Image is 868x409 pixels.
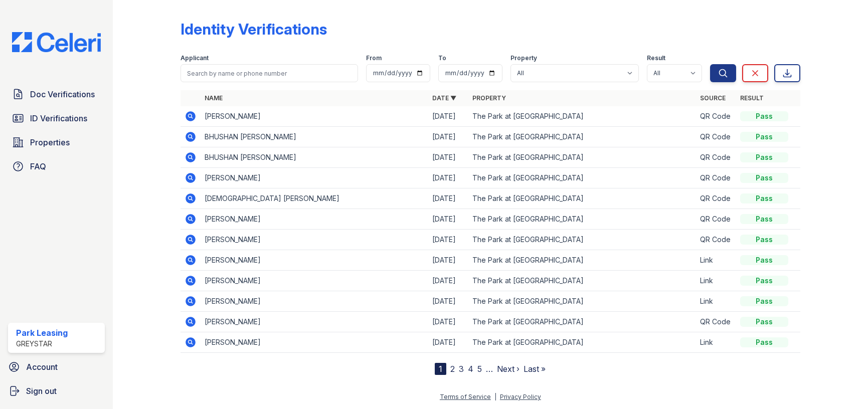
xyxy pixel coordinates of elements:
[524,364,546,374] a: Last »
[468,291,696,312] td: The Park at [GEOGRAPHIC_DATA]
[468,364,473,374] a: 4
[696,188,736,209] td: QR Code
[477,364,482,374] a: 5
[201,230,428,250] td: [PERSON_NAME]
[696,291,736,312] td: Link
[468,188,696,209] td: The Park at [GEOGRAPHIC_DATA]
[428,168,468,188] td: [DATE]
[432,94,456,102] a: Date ▼
[494,393,496,400] div: |
[201,291,428,312] td: [PERSON_NAME]
[201,188,428,209] td: [DEMOGRAPHIC_DATA] [PERSON_NAME]
[740,276,788,286] div: Pass
[472,94,506,102] a: Property
[30,88,95,100] span: Doc Verifications
[647,54,665,62] label: Result
[8,84,105,104] a: Doc Verifications
[30,160,46,172] span: FAQ
[696,127,736,147] td: QR Code
[700,94,726,102] a: Source
[8,156,105,176] a: FAQ
[740,173,788,183] div: Pass
[30,112,87,124] span: ID Verifications
[696,209,736,230] td: QR Code
[201,168,428,188] td: [PERSON_NAME]
[428,332,468,353] td: [DATE]
[428,188,468,209] td: [DATE]
[468,168,696,188] td: The Park at [GEOGRAPHIC_DATA]
[740,296,788,306] div: Pass
[510,54,537,62] label: Property
[205,94,223,102] a: Name
[181,64,358,82] input: Search by name or phone number
[201,312,428,332] td: [PERSON_NAME]
[740,337,788,347] div: Pass
[696,230,736,250] td: QR Code
[468,147,696,168] td: The Park at [GEOGRAPHIC_DATA]
[468,250,696,271] td: The Park at [GEOGRAPHIC_DATA]
[696,312,736,332] td: QR Code
[468,209,696,230] td: The Park at [GEOGRAPHIC_DATA]
[181,20,327,38] div: Identity Verifications
[740,214,788,224] div: Pass
[428,209,468,230] td: [DATE]
[201,127,428,147] td: BHUSHAN [PERSON_NAME]
[740,235,788,245] div: Pass
[696,168,736,188] td: QR Code
[8,132,105,152] a: Properties
[26,385,57,397] span: Sign out
[740,111,788,121] div: Pass
[201,271,428,291] td: [PERSON_NAME]
[16,339,68,349] div: Greystar
[438,54,446,62] label: To
[450,364,455,374] a: 2
[366,54,382,62] label: From
[428,250,468,271] td: [DATE]
[468,106,696,127] td: The Park at [GEOGRAPHIC_DATA]
[468,332,696,353] td: The Park at [GEOGRAPHIC_DATA]
[428,312,468,332] td: [DATE]
[740,132,788,142] div: Pass
[201,250,428,271] td: [PERSON_NAME]
[740,317,788,327] div: Pass
[8,108,105,128] a: ID Verifications
[428,291,468,312] td: [DATE]
[696,332,736,353] td: Link
[468,127,696,147] td: The Park at [GEOGRAPHIC_DATA]
[740,193,788,203] div: Pass
[26,361,58,373] span: Account
[468,230,696,250] td: The Park at [GEOGRAPHIC_DATA]
[468,312,696,332] td: The Park at [GEOGRAPHIC_DATA]
[181,54,209,62] label: Applicant
[30,136,70,148] span: Properties
[428,271,468,291] td: [DATE]
[740,94,764,102] a: Result
[428,230,468,250] td: [DATE]
[497,364,519,374] a: Next ›
[500,393,541,400] a: Privacy Policy
[696,250,736,271] td: Link
[459,364,464,374] a: 3
[440,393,491,400] a: Terms of Service
[428,127,468,147] td: [DATE]
[468,271,696,291] td: The Park at [GEOGRAPHIC_DATA]
[4,381,109,401] a: Sign out
[428,147,468,168] td: [DATE]
[201,332,428,353] td: [PERSON_NAME]
[4,32,109,52] img: CE_Logo_Blue-a8612792a0a2168367f1c8372b55b34899dd931a85d93a1a3d3e32e68fde9ad4.png
[201,209,428,230] td: [PERSON_NAME]
[435,363,446,375] div: 1
[201,106,428,127] td: [PERSON_NAME]
[428,106,468,127] td: [DATE]
[201,147,428,168] td: BHUSHAN [PERSON_NAME]
[486,363,493,375] span: …
[4,357,109,377] a: Account
[740,255,788,265] div: Pass
[740,152,788,162] div: Pass
[696,106,736,127] td: QR Code
[696,271,736,291] td: Link
[16,327,68,339] div: Park Leasing
[696,147,736,168] td: QR Code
